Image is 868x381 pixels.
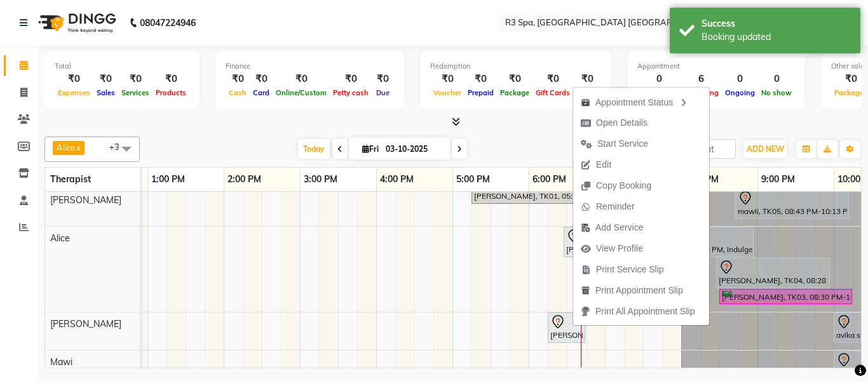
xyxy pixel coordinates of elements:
[55,72,93,86] div: ₹0
[595,221,643,234] span: Add Service
[359,144,382,154] span: Fri
[250,72,273,86] div: ₹0
[596,200,635,213] span: Reminder
[118,72,153,86] div: ₹0
[250,88,273,97] span: Card
[573,91,709,112] div: Appointment Status
[118,88,153,97] span: Services
[758,88,795,97] span: No show
[702,30,851,44] div: Booking updated
[377,170,417,189] a: 4:00 PM
[596,242,643,255] span: View Profile
[50,173,91,185] span: Therapist
[637,61,795,72] div: Appointment
[372,72,394,86] div: ₹0
[226,61,394,72] div: Finance
[153,88,189,97] span: Products
[637,72,681,86] div: 0
[453,170,493,189] a: 5:00 PM
[430,72,465,86] div: ₹0
[298,139,330,159] span: Today
[465,88,497,97] span: Prepaid
[581,223,590,232] img: add-service.png
[597,137,648,150] span: Start Service
[722,88,758,97] span: Ongoing
[373,88,393,97] span: Due
[50,356,72,368] span: Mawi
[595,305,695,318] span: Print All Appointment Slip
[109,142,129,152] span: +3
[50,318,121,330] span: [PERSON_NAME]
[226,88,250,97] span: Cash
[736,190,848,217] div: mawii, TK05, 08:43 PM-10:13 PM, Four Hands Restoration Therapy - [DEMOGRAPHIC_DATA] 90
[497,88,532,97] span: Package
[573,72,601,86] div: ₹0
[596,179,651,192] span: Copy Booking
[743,140,787,158] button: ADD NEW
[55,61,189,72] div: Total
[93,72,118,86] div: ₹0
[273,72,330,86] div: ₹0
[50,194,121,206] span: [PERSON_NAME]
[57,142,75,152] span: Alice
[702,17,851,30] div: Success
[430,61,601,72] div: Redemption
[75,142,81,152] a: x
[93,88,118,97] span: Sales
[717,260,829,286] div: [PERSON_NAME], TK04, 08:28 PM-09:58 PM, Couple Rejuvenation Therapy 90
[596,158,611,171] span: Edit
[273,88,330,97] span: Online/Custom
[497,72,532,86] div: ₹0
[581,286,590,295] img: printapt.png
[330,88,372,97] span: Petty cash
[758,170,798,189] a: 9:00 PM
[382,140,445,159] input: 2025-10-03
[722,72,758,86] div: 0
[226,72,250,86] div: ₹0
[565,229,752,255] div: [PERSON_NAME], TK06, 06:28 PM-08:58 PM, Indulgence (Complete Spa Ritual) 150
[549,314,584,341] div: [PERSON_NAME] , TK07, 06:15 PM-06:45 PM, Thai Foot Reflexology 30
[301,170,341,189] a: 3:00 PM
[153,72,189,86] div: ₹0
[55,88,93,97] span: Expenses
[148,170,188,189] a: 1:00 PM
[32,5,119,41] img: logo
[758,72,795,86] div: 0
[721,291,851,303] div: [PERSON_NAME], TK03, 08:30 PM-10:15 PM, Blissful Connect (Couples Ritual) - [DEMOGRAPHIC_DATA] 105
[532,88,573,97] span: Gift Cards
[747,144,784,154] span: ADD NEW
[529,170,569,189] a: 6:00 PM
[50,232,70,244] span: Alice
[596,116,648,130] span: Open Details
[224,170,264,189] a: 2:00 PM
[330,72,372,86] div: ₹0
[681,72,722,86] div: 6
[581,98,590,107] img: apt_status.png
[473,190,584,202] div: [PERSON_NAME], TK01, 05:15 PM-06:45 PM, Deep Tissue Repair Therapy - [DEMOGRAPHIC_DATA] 90
[430,88,465,97] span: Voucher
[465,72,497,86] div: ₹0
[581,307,590,316] img: printall.png
[532,72,573,86] div: ₹0
[595,284,683,297] span: Print Appointment Slip
[596,263,664,276] span: Print Service Slip
[140,5,196,41] b: 08047224946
